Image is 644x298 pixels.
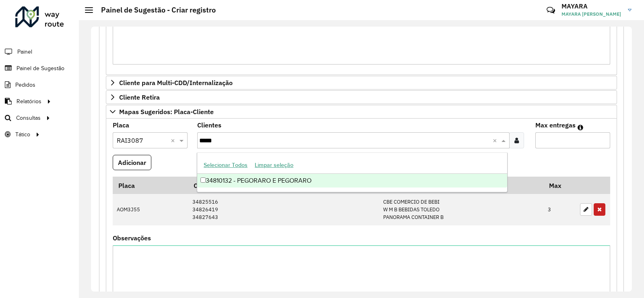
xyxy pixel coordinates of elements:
span: Cliente para Multi-CDD/Internalização [119,79,233,86]
a: Contato Rápido [542,2,559,19]
span: Relatórios [17,97,41,106]
td: 3 [544,194,576,225]
button: Selecionar Todos [200,159,251,171]
a: Cliente Retira [106,90,617,104]
span: MAYARA [PERSON_NAME] [561,10,622,18]
em: Máximo de clientes que serão colocados na mesma rota com os clientes informados [578,124,583,131]
div: 34810132 - PEGORARO E PEGORARO [197,174,507,188]
td: AOM3J55 [113,194,188,225]
h3: MAYARA [561,2,622,10]
th: Placa [113,177,188,194]
h2: Painel de Sugestão - Criar registro [93,6,216,15]
span: Clear all [493,135,500,145]
span: Clear all [171,135,178,145]
span: Mapas Sugeridos: Placa-Cliente [119,108,214,115]
td: 34825516 34826419 34827643 [188,194,379,225]
label: Max entregas [535,120,576,130]
a: Mapas Sugeridos: Placa-Cliente [106,105,617,119]
label: Observações [113,233,151,243]
span: Tático [15,130,30,139]
a: Cliente para Multi-CDD/Internalização [106,76,617,90]
button: Limpar seleção [251,159,297,171]
span: Pedidos [15,81,35,89]
span: Painel [17,48,32,56]
label: Clientes [197,120,221,130]
span: Consultas [16,114,41,122]
span: Cliente Retira [119,94,160,100]
label: Placa [113,120,129,130]
th: Max [544,177,576,194]
ng-dropdown-panel: Options list [197,152,508,192]
th: Código Cliente [188,177,379,194]
td: CBE COMERCIO DE BEBI W M B BEBIDAS TOLEDO PANORAMA CONTAINER B [379,194,544,225]
button: Adicionar [113,155,151,170]
span: Painel de Sugestão [17,64,64,73]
